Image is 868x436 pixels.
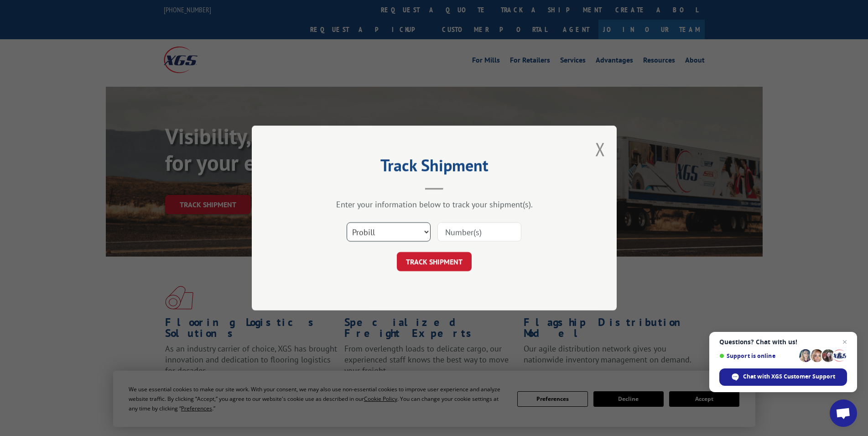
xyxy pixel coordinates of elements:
[397,252,472,271] button: TRACK SHIPMENT
[830,399,857,427] div: Open chat
[743,373,835,381] span: Chat with XGS Customer Support
[839,336,850,347] span: Close chat
[719,338,847,346] span: Questions? Chat with us!
[719,352,796,359] span: Support is online
[719,368,847,386] div: Chat with XGS Customer Support
[437,222,521,242] input: Number(s)
[595,137,605,161] button: Close modal
[297,159,571,176] h2: Track Shipment
[297,199,571,210] div: Enter your information below to track your shipment(s).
